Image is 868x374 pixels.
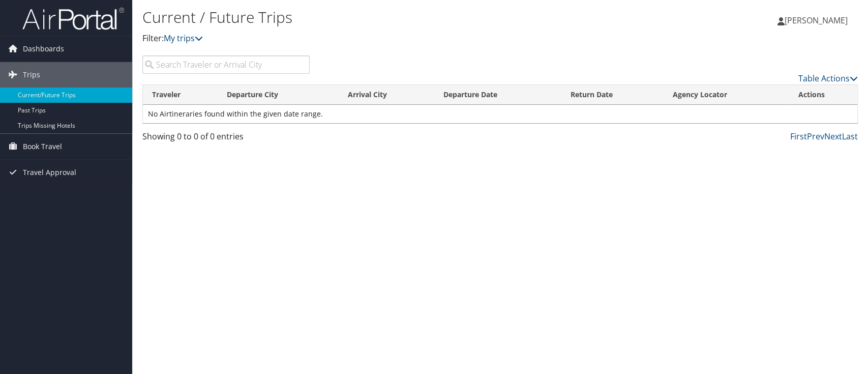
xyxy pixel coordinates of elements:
[164,33,203,44] a: My trips
[142,7,619,28] h1: Current / Future Trips
[842,131,858,142] a: Last
[434,85,561,105] th: Departure Date: activate to sort column descending
[142,32,619,45] p: Filter:
[23,36,64,62] span: Dashboards
[22,7,124,31] img: airportal-logo.png
[218,85,339,105] th: Departure City: activate to sort column ascending
[785,15,848,26] span: [PERSON_NAME]
[824,131,842,142] a: Next
[142,130,310,148] div: Showing 0 to 0 of 0 entries
[561,85,664,105] th: Return Date: activate to sort column ascending
[789,85,857,105] th: Actions
[798,73,858,84] a: Table Actions
[339,85,434,105] th: Arrival City: activate to sort column ascending
[807,131,824,142] a: Prev
[777,5,858,36] a: [PERSON_NAME]
[23,62,40,88] span: Trips
[142,55,310,74] input: Search Traveler or Arrival City
[143,105,857,123] td: No Airtineraries found within the given date range.
[143,85,218,105] th: Traveler: activate to sort column ascending
[790,131,807,142] a: First
[23,134,62,159] span: Book Travel
[23,160,76,185] span: Travel Approval
[664,85,789,105] th: Agency Locator: activate to sort column ascending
